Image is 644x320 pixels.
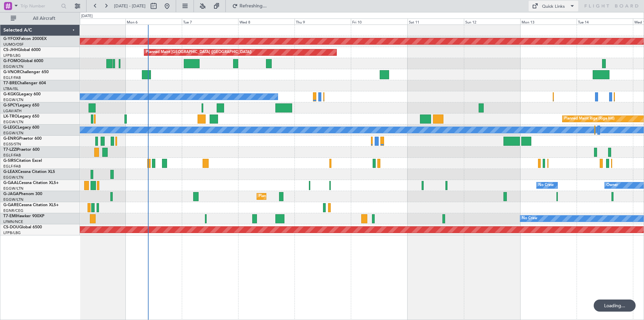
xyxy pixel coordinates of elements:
[3,197,23,202] a: EGGW/LTN
[3,186,23,191] a: EGGW/LTN
[3,181,19,185] span: G-GAAL
[239,4,267,8] span: Refreshing...
[146,47,252,57] div: Planned Maint [GEOGRAPHIC_DATA] ([GEOGRAPHIC_DATA])
[3,214,44,218] a: T7-EMIHawker 900XP
[522,214,537,224] div: No Crew
[7,13,73,24] button: All Aircraft
[3,115,39,119] a: LX-TROLegacy 650
[594,300,636,312] div: Loading...
[3,170,55,174] a: G-LEAXCessna Citation XLS
[3,70,49,74] a: G-VNORChallenger 650
[606,180,618,190] div: Owner
[3,159,16,163] span: G-SIRS
[294,18,351,25] div: Thu 9
[3,230,21,235] a: LFPB/LBG
[3,81,17,85] span: T7-BRE
[3,103,18,107] span: G-SPCY
[229,1,269,11] button: Refreshing...
[3,48,18,52] span: CS-JHH
[238,18,294,25] div: Wed 8
[542,3,565,10] div: Quick Links
[3,126,18,130] span: G-LEGC
[3,48,41,52] a: CS-JHHGlobal 6000
[464,18,520,25] div: Sun 12
[3,214,16,218] span: T7-EMI
[3,148,17,152] span: T7-LZZI
[3,103,39,107] a: G-SPCYLegacy 650
[3,203,59,207] a: G-GARECessna Citation XLS+
[3,126,39,130] a: G-LEGCLegacy 600
[3,192,19,196] span: G-JAGA
[3,37,47,41] a: G-YFOXFalcon 2000EX
[538,180,554,190] div: No Crew
[3,37,19,41] span: G-YFOX
[3,208,23,213] a: EGNR/CEG
[17,16,71,21] span: All Aircraft
[3,164,21,169] a: EGLF/FAB
[3,53,21,58] a: LFPB/LBG
[577,18,633,25] div: Tue 14
[3,108,21,113] a: LGAV/ATH
[3,203,19,207] span: G-GARE
[3,131,23,136] a: EGGW/LTN
[182,18,238,25] div: Tue 7
[3,142,21,147] a: EGSS/STN
[3,59,20,63] span: G-FOMO
[3,92,41,96] a: G-KGKGLegacy 600
[3,159,42,163] a: G-SIRSCitation Excel
[529,1,578,11] button: Quick Links
[3,115,18,119] span: LX-TRO
[3,148,40,152] a: T7-LZZIPraetor 600
[3,86,18,91] a: LTBA/ISL
[3,225,19,229] span: CS-DOU
[3,70,20,74] span: G-VNOR
[3,81,46,85] a: T7-BREChallenger 604
[3,137,42,141] a: G-ENRGPraetor 600
[125,18,182,25] div: Mon 6
[3,137,19,141] span: G-ENRG
[408,18,464,25] div: Sat 11
[3,42,23,47] a: UUMO/OSF
[3,170,18,174] span: G-LEAX
[3,97,23,102] a: EGGW/LTN
[3,175,23,180] a: EGGW/LTN
[520,18,577,25] div: Mon 13
[3,120,23,125] a: EGGW/LTN
[259,191,364,201] div: Planned Maint [GEOGRAPHIC_DATA] ([GEOGRAPHIC_DATA])
[564,114,614,124] div: Planned Maint Riga (Riga Intl)
[3,153,21,158] a: EGLF/FAB
[3,181,59,185] a: G-GAALCessna Citation XLS+
[69,18,125,25] div: Sun 5
[3,75,21,80] a: EGLF/FAB
[3,192,42,196] a: G-JAGAPhenom 300
[114,3,146,9] span: [DATE] - [DATE]
[3,59,43,63] a: G-FOMOGlobal 6000
[81,13,93,19] div: [DATE]
[3,225,42,229] a: CS-DOUGlobal 6500
[3,64,23,69] a: EGGW/LTN
[351,18,407,25] div: Fri 10
[3,219,23,224] a: LFMN/NCE
[20,1,59,11] input: Trip Number
[3,92,19,96] span: G-KGKG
